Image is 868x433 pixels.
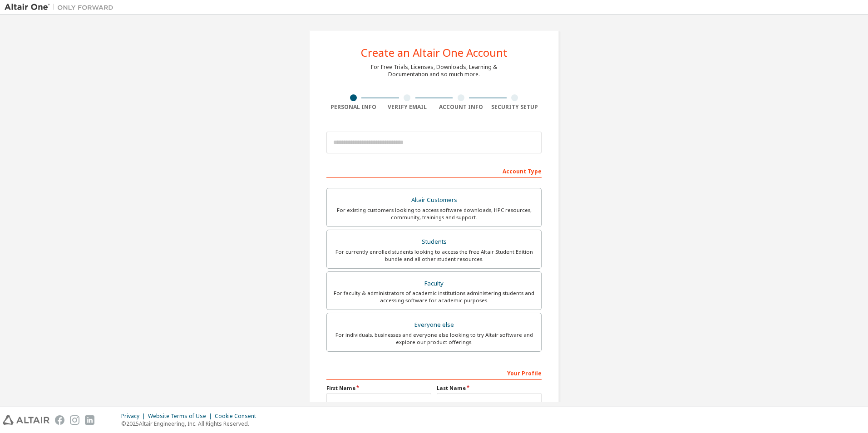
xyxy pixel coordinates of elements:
div: Cookie Consent [215,413,261,420]
img: linkedin.svg [85,415,94,425]
p: © 2025 Altair Engineering, Inc. All Rights Reserved. [121,420,261,428]
div: For faculty & administrators of academic institutions administering students and accessing softwa... [332,290,536,304]
div: Account Type [326,163,542,178]
div: For individuals, businesses and everyone else looking to try Altair software and explore our prod... [332,331,536,346]
div: For existing customers looking to access software downloads, HPC resources, community, trainings ... [332,207,536,221]
div: Students [332,236,536,248]
div: Faculty [332,277,536,290]
div: Website Terms of Use [148,413,215,420]
div: Privacy [121,413,148,420]
img: facebook.svg [55,415,64,425]
div: Everyone else [332,319,536,331]
div: For currently enrolled students looking to access the free Altair Student Edition bundle and all ... [332,248,536,263]
div: For Free Trials, Licenses, Downloads, Learning & Documentation and so much more. [371,64,497,78]
div: Personal Info [326,103,380,111]
img: Altair One [5,3,118,12]
div: Your Profile [326,365,542,380]
label: Last Name [437,384,542,392]
div: Security Setup [488,103,542,111]
img: altair_logo.svg [3,415,49,425]
img: instagram.svg [70,415,79,425]
div: Account Info [434,103,488,111]
div: Verify Email [380,103,434,111]
label: First Name [326,384,431,392]
div: Altair Customers [332,194,536,207]
div: Create an Altair One Account [361,47,508,58]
